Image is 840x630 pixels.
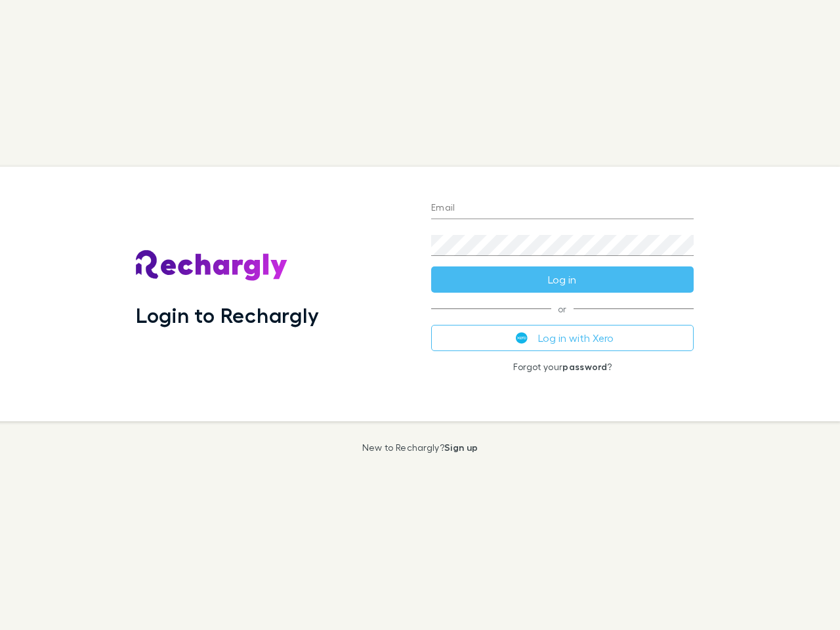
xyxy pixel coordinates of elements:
p: Forgot your ? [431,362,694,372]
a: password [562,361,607,372]
img: Xero's logo [516,332,528,344]
h1: Login to Rechargly [136,303,319,327]
img: Rechargly's Logo [136,250,288,282]
span: or [431,308,694,309]
a: Sign up [444,442,478,453]
button: Log in [431,266,694,293]
p: New to Rechargly? [362,442,478,453]
button: Log in with Xero [431,325,694,351]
